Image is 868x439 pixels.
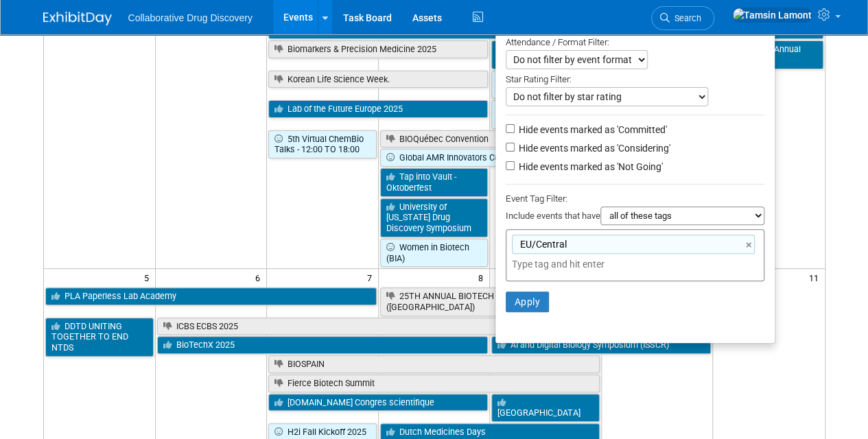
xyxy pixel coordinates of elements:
input: Type tag and hit enter [512,257,704,271]
a: University of [US_STATE] Drug Discovery Symposium [380,198,489,237]
a: DDTD UNITING TOGETHER TO END NTDS [45,318,154,357]
a: Discovery & Development/ Drug Discovery US ([GEOGRAPHIC_DATA])2025 [491,40,711,69]
span: 11 [808,269,825,286]
a: BIOSPAIN [268,355,600,373]
a: Fierce Biotech Summit [268,375,600,392]
label: Hide events marked as 'Committed' [516,123,667,137]
span: Search [670,13,701,23]
div: Event Tag Filter: [506,191,764,206]
span: 8 [477,269,489,286]
a: Women in Biotech (BIA) [380,239,489,267]
a: BioTechX 2025 [157,336,489,354]
a: AI and Digital Biology Symposium (ISSCR) [491,336,711,354]
a: 25TH ANNUAL BIOTECH IN EUROPE FORUM ([GEOGRAPHIC_DATA]) [380,287,600,316]
img: ExhibitDay [43,12,112,25]
div: Attendance / Format Filter: [506,34,764,50]
a: Korean Life Science Week. [268,71,488,88]
a: Search [651,6,714,30]
a: Tap into Vault - Oktoberfest [380,168,489,196]
div: Include events that have [506,206,764,229]
span: EU/Central [517,237,567,251]
button: Apply [506,292,550,312]
a: Biomarkers & Precision Medicine 2025 [268,40,488,58]
span: Collaborative Drug Discovery [128,12,253,23]
span: 5 [143,269,155,286]
a: 5th Virtual ChemBio Talks - 12:00 TO 18:00 [268,130,377,158]
a: Lab of the Future Europe 2025 [268,100,488,118]
img: Tamsin Lamont [732,8,812,23]
span: 7 [366,269,378,286]
a: Global AMR Innovators Conference (GAMRIC) [380,149,712,167]
div: Star Rating Filter: [506,69,764,87]
a: CDF at [GEOGRAPHIC_DATA] [491,71,600,99]
a: PLA Paperless Lab Academy [45,287,377,305]
a: BIOQuébec Convention [380,130,712,148]
span: 6 [254,269,266,286]
label: Hide events marked as 'Considering' [516,141,670,155]
label: Hide events marked as 'Not Going' [516,160,663,174]
a: × [746,237,755,253]
a: [DOMAIN_NAME] Congres scientifique [268,394,488,412]
a: [GEOGRAPHIC_DATA] [491,394,600,422]
a: ICBS ECBS 2025 [157,318,600,335]
a: Technology Summit at Scripps Research [491,100,600,128]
